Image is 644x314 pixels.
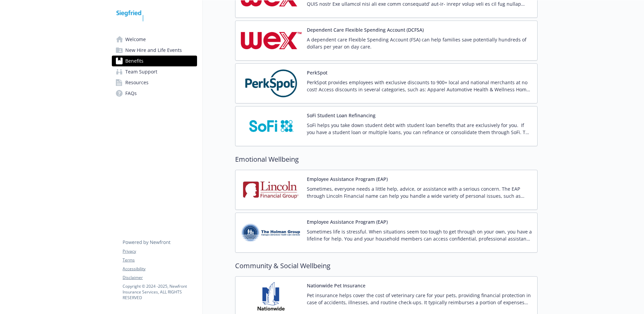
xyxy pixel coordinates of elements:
[307,69,327,76] button: PerkSpot
[307,218,388,225] button: Employee Assistance Program (EAP)
[125,88,137,99] span: FAQs
[125,45,182,56] span: New Hire and Life Events
[112,34,197,45] a: Welcome
[123,248,197,254] a: Privacy
[112,77,197,88] a: Resources
[307,292,532,306] p: Pet insurance helps cover the cost of veterinary care for your pets, providing financial protecti...
[307,185,532,199] p: Sometimes, everyone needs a little help, advice, or assistance with a serious concern. The EAP th...
[307,228,532,242] p: Sometimes life is stressful. When situations seem too tough to get through on your own, you have ...
[112,45,197,56] a: New Hire and Life Events
[112,66,197,77] a: Team Support
[112,56,197,66] a: Benefits
[241,69,301,98] img: PerkSpot carrier logo
[125,34,146,45] span: Welcome
[123,257,197,263] a: Terms
[241,176,301,204] img: Lincoln Financial Group carrier logo
[235,154,538,164] h2: Emotional Wellbeing
[112,88,197,99] a: FAQs
[125,56,143,66] span: Benefits
[307,79,532,93] p: PerkSpot provides employees with exclusive discounts to 900+ local and national merchants at no c...
[125,66,157,77] span: Team Support
[241,26,301,55] img: Wex Inc. carrier logo
[241,218,301,247] img: Holman Group carrier logo
[241,282,301,311] img: Nationwide Pet Insurance carrier logo
[307,282,365,289] button: Nationwide Pet Insurance
[235,261,538,271] h2: Community & Social Wellbeing
[307,176,388,183] button: Employee Assistance Program (EAP)
[123,275,197,281] a: Disclaimer
[307,36,532,50] p: A dependent care Flexible Spending Account (FSA) can help families save potentially hundreds of d...
[125,77,149,88] span: Resources
[307,122,532,136] p: SoFi helps you take down student debt with student loan benefits that are exclusively for you. If...
[307,26,424,33] button: Dependent Care Flexible Spending Account (DCFSA)
[241,112,301,140] img: SoFi carrier logo
[307,112,376,119] button: SoFi Student Loan Refinancing
[123,283,197,301] p: Copyright © 2024 - 2025 , Newfront Insurance Services, ALL RIGHTS RESERVED
[123,266,197,272] a: Accessibility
